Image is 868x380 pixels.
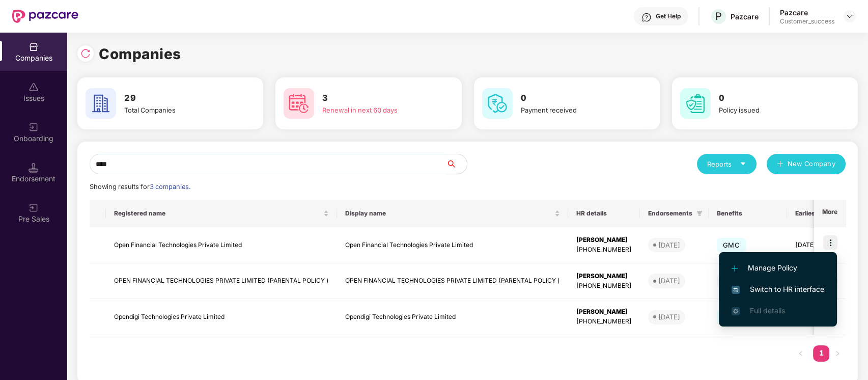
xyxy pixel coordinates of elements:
[322,105,433,115] div: Renewal in next 60 days
[337,299,568,335] td: Opendigi Technologies Private Limited
[717,238,746,252] span: GMC
[823,235,837,250] img: icon
[694,207,705,220] span: filter
[732,284,824,295] span: Switch to HR interface
[696,210,703,216] span: filter
[719,105,829,115] div: Policy issued
[576,317,632,327] div: [PHONE_NUMBER]
[814,200,846,227] th: More
[788,159,836,169] span: New Company
[29,122,39,132] img: svg+xml;base64,PHN2ZyB3aWR0aD0iMjAiIGhlaWdodD0iMjAiIHZpZXdCb3g9IjAgMCAyMCAyMCIgZmlsbD0ibm9uZSIgeG...
[813,345,829,362] li: 1
[829,345,846,362] button: right
[482,88,513,119] img: svg+xml;base64,PHN2ZyB4bWxucz0iaHR0cDovL3d3dy53My5vcmcvMjAwMC9zdmciIHdpZHRoPSI2MCIgaGVpZ2h0PSI2MC...
[834,350,841,357] span: right
[732,262,824,274] span: Manage Policy
[813,345,829,361] a: 1
[658,276,680,286] div: [DATE]
[641,12,652,22] img: svg+xml;base64,PHN2ZyBpZD0iSGVscC0zMngzMiIgeG1sbnM9Imh0dHA6Ly93d3cudzMub3JnLzIwMDAvc3ZnIiB3aWR0aD...
[337,263,568,300] td: OPEN FINANCIAL TECHNOLOGIES PRIVATE LIMITED (PARENTAL POLICY )
[29,203,39,213] img: svg+xml;base64,PHN2ZyB3aWR0aD0iMjAiIGhlaWdodD0iMjAiIHZpZXdCb3g9IjAgMCAyMCAyMCIgZmlsbD0ibm9uZSIgeG...
[750,306,785,315] span: Full details
[99,43,181,65] h1: Companies
[337,227,568,263] td: Open Financial Technologies Private Limited
[150,183,190,191] span: 3 companies.
[576,235,632,245] div: [PERSON_NAME]
[787,227,853,263] td: [DATE]
[767,154,846,174] button: plusNew Company
[29,162,39,173] img: svg+xml;base64,PHN2ZyB3aWR0aD0iMTQuNSIgaGVpZ2h0PSIxNC41IiB2aWV3Qm94PSIwIDAgMTYgMTYiIGZpbGw9Im5vbm...
[732,307,740,315] img: svg+xml;base64,PHN2ZyB4bWxucz0iaHR0cDovL3d3dy53My5vcmcvMjAwMC9zdmciIHdpZHRoPSIxNi4zNjMiIGhlaWdodD...
[521,105,631,115] div: Payment received
[648,209,692,218] span: Endorsements
[780,8,834,17] div: Pazcare
[124,92,235,105] h3: 29
[787,200,853,227] th: Earliest Renewal
[829,345,846,362] li: Next Page
[106,227,337,263] td: Open Financial Technologies Private Limited
[124,105,235,115] div: Total Companies
[709,200,787,227] th: Benefits
[658,312,680,322] div: [DATE]
[576,307,632,317] div: [PERSON_NAME]
[732,286,740,294] img: svg+xml;base64,PHN2ZyB4bWxucz0iaHR0cDovL3d3dy53My5vcmcvMjAwMC9zdmciIHdpZHRoPSIxNiIgaGVpZ2h0PSIxNi...
[780,17,834,25] div: Customer_success
[90,183,190,191] span: Showing results for
[656,12,681,20] div: Get Help
[12,10,78,23] img: New Pazcare Logo
[680,88,711,119] img: svg+xml;base64,PHN2ZyB4bWxucz0iaHR0cDovL3d3dy53My5vcmcvMjAwMC9zdmciIHdpZHRoPSI2MCIgaGVpZ2h0PSI2MC...
[446,154,467,174] button: search
[793,345,809,362] button: left
[29,82,39,92] img: svg+xml;base64,PHN2ZyBpZD0iSXNzdWVzX2Rpc2FibGVkIiB4bWxucz0iaHR0cDovL3d3dy53My5vcmcvMjAwMC9zdmciIH...
[798,350,804,357] span: left
[80,48,91,59] img: svg+xml;base64,PHN2ZyBpZD0iUmVsb2FkLTMyeDMyIiB4bWxucz0iaHR0cDovL3d3dy53My5vcmcvMjAwMC9zdmciIHdpZH...
[106,200,337,227] th: Registered name
[846,12,854,20] img: svg+xml;base64,PHN2ZyBpZD0iRHJvcGRvd24tMzJ4MzIiIHhtbG5zPSJodHRwOi8vd3d3LnczLm9yZy8yMDAwL3N2ZyIgd2...
[731,12,759,21] div: Pazcare
[707,159,746,169] div: Reports
[658,240,680,250] div: [DATE]
[337,200,568,227] th: Display name
[576,245,632,255] div: [PHONE_NUMBER]
[715,10,722,22] span: P
[576,272,632,281] div: [PERSON_NAME]
[106,263,337,300] td: OPEN FINANCIAL TECHNOLOGIES PRIVATE LIMITED (PARENTAL POLICY )
[719,92,829,105] h3: 0
[114,209,321,218] span: Registered name
[446,160,467,168] span: search
[106,299,337,335] td: Opendigi Technologies Private Limited
[793,345,809,362] li: Previous Page
[29,42,39,52] img: svg+xml;base64,PHN2ZyBpZD0iQ29tcGFuaWVzIiB4bWxucz0iaHR0cDovL3d3dy53My5vcmcvMjAwMC9zdmciIHdpZHRoPS...
[345,209,552,218] span: Display name
[732,265,738,272] img: svg+xml;base64,PHN2ZyB4bWxucz0iaHR0cDovL3d3dy53My5vcmcvMjAwMC9zdmciIHdpZHRoPSIxMi4yMDEiIGhlaWdodD...
[322,92,433,105] h3: 3
[576,281,632,291] div: [PHONE_NUMBER]
[568,200,640,227] th: HR details
[521,92,631,105] h3: 0
[86,88,116,119] img: svg+xml;base64,PHN2ZyB4bWxucz0iaHR0cDovL3d3dy53My5vcmcvMjAwMC9zdmciIHdpZHRoPSI2MCIgaGVpZ2h0PSI2MC...
[284,88,314,119] img: svg+xml;base64,PHN2ZyB4bWxucz0iaHR0cDovL3d3dy53My5vcmcvMjAwMC9zdmciIHdpZHRoPSI2MCIgaGVpZ2h0PSI2MC...
[777,160,783,169] span: plus
[740,160,746,167] span: caret-down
